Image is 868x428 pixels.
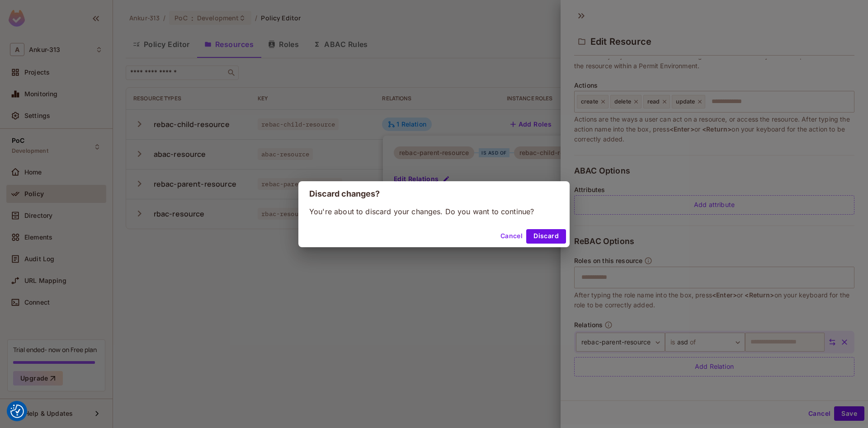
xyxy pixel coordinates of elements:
[497,229,526,244] button: Cancel
[298,181,570,207] h2: Discard changes?
[526,229,566,244] button: Discard
[10,404,24,418] button: Consent Preferences
[10,404,24,418] img: Revisit consent button
[309,207,559,216] p: You're about to discard your changes. Do you want to continue?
